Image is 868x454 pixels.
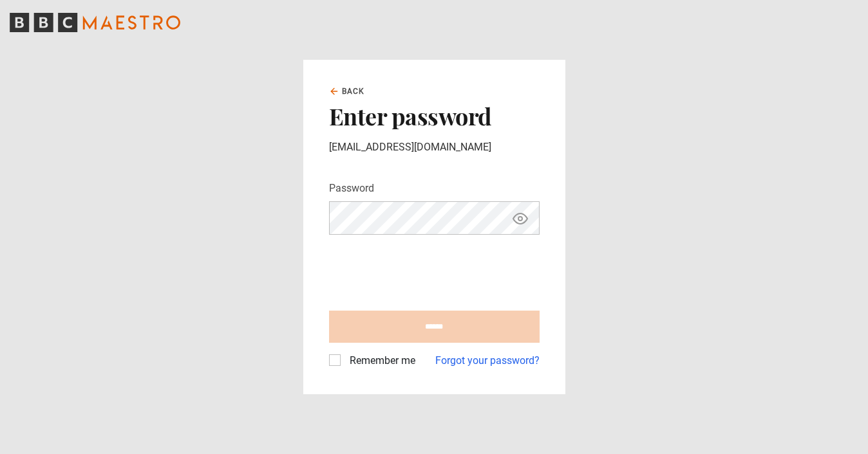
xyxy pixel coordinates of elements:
span: Back [342,86,365,97]
iframe: reCAPTCHA [329,245,525,295]
h2: Enter password [329,102,540,129]
button: Show password [509,207,531,230]
a: Back [329,86,365,97]
svg: BBC Maestro [10,13,180,32]
a: Forgot your password? [435,353,540,368]
p: [EMAIL_ADDRESS][DOMAIN_NAME] [329,140,540,155]
label: Remember me [344,353,415,368]
label: Password [329,181,374,196]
